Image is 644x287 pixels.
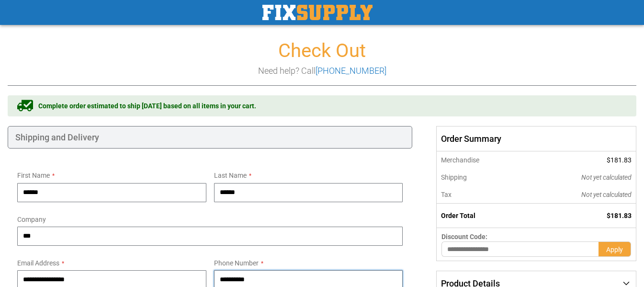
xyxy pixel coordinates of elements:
span: Email Address [17,259,59,267]
span: Complete order estimated to ship [DATE] based on all items in your cart. [38,101,256,111]
span: Discount Code: [441,233,487,241]
div: Shipping and Delivery [8,126,412,149]
img: Fix Industrial Supply [262,5,373,20]
span: $181.83 [607,212,632,219]
h1: Check Out [8,40,636,61]
span: Company [17,216,46,223]
h3: Need help? Call [8,66,636,76]
span: Order Summary [436,126,636,152]
span: Last Name [214,172,247,179]
span: Shipping [441,173,467,181]
a: store logo [262,5,373,20]
span: First Name [17,172,50,179]
th: Tax [437,186,525,204]
th: Merchandise [437,151,525,169]
a: [PHONE_NUMBER] [316,66,386,76]
span: $181.83 [607,156,632,164]
strong: Order Total [441,212,475,219]
span: Apply [606,246,623,253]
button: Apply [599,241,631,257]
span: Not yet calculated [581,173,632,181]
span: Not yet calculated [581,191,632,198]
span: Phone Number [214,259,259,267]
